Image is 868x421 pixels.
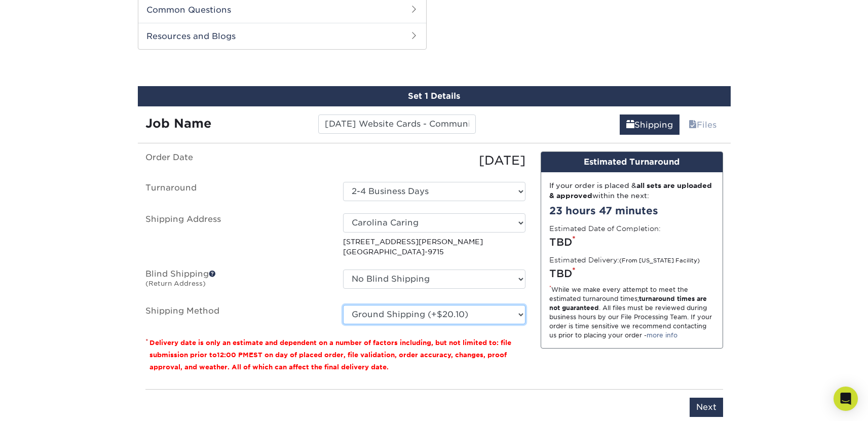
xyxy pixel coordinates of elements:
label: Blind Shipping [138,270,335,293]
div: Set 1 Details [138,86,731,106]
p: [STREET_ADDRESS][PERSON_NAME] [GEOGRAPHIC_DATA]-9715 [343,237,525,257]
a: Files [682,114,723,135]
span: files [689,120,697,130]
div: While we make every attempt to meet the estimated turnaround times; . All files must be reviewed ... [549,285,714,340]
input: Enter a job name [318,114,476,134]
strong: turnaround times are not guaranteed [549,295,707,312]
input: Next [690,398,723,417]
label: Estimated Delivery: [549,255,700,265]
a: more info [647,331,677,339]
small: Delivery date is only an estimate and dependent on a number of factors including, but not limited... [149,339,511,371]
a: Shipping [620,114,680,135]
div: Estimated Turnaround [541,152,723,172]
label: Turnaround [138,182,335,201]
div: TBD [549,266,714,281]
label: Order Date [138,151,335,170]
h2: Resources and Blogs [138,23,426,49]
div: 23 hours 47 minutes [549,203,714,218]
strong: Job Name [145,116,211,131]
small: (From [US_STATE] Facility) [619,257,700,264]
div: Open Intercom Messenger [834,387,858,411]
span: shipping [626,120,634,130]
label: Shipping Address [138,213,335,257]
div: [DATE] [335,151,533,170]
small: (Return Address) [145,280,206,287]
label: Estimated Date of Completion: [549,223,661,234]
div: If your order is placed & within the next: [549,180,714,201]
iframe: Google Customer Reviews [3,390,86,417]
label: Shipping Method [138,305,335,324]
div: TBD [549,235,714,250]
span: 12:00 PM [217,351,249,359]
